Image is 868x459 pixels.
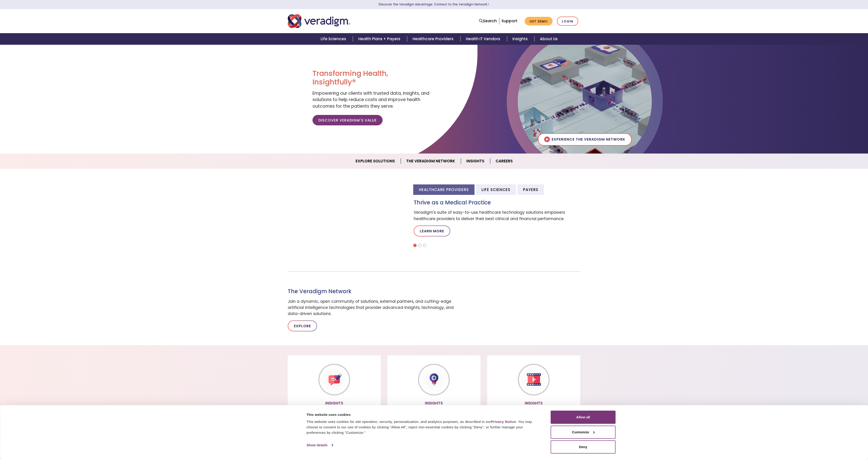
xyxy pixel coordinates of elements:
[312,90,429,109] span: Empowering our clients with trusted data, insights, and solutions to help reduce costs and improv...
[401,155,461,167] a: The Veradigm Network
[534,33,563,45] a: About Us
[391,400,477,406] p: Insights
[307,419,541,435] div: This website uses cookies for site operation, security, personalization, and analytics purposes, ...
[312,69,430,87] h1: Transforming Health, Insightfully®
[551,426,616,439] button: Customize
[491,400,577,406] p: Insights
[307,442,333,449] a: Show details
[413,184,475,195] li: Healthcare Providers
[288,298,456,317] p: Join a dynamic, open community of solutions, external partners, and cutting-edge artificial intel...
[517,184,544,195] li: Payers
[307,412,541,417] div: This website uses cookies
[460,33,507,45] a: Health IT Vendors
[291,400,377,406] p: Insights
[379,2,489,7] a: Discover the Veradigm Advantage: Connect to the Veradigm NetworkLearn More
[414,226,450,236] a: Learn More
[502,18,517,24] a: Support
[407,33,460,45] a: Healthcare Providers
[479,18,497,24] a: Search
[551,411,616,424] button: Allow all
[414,199,580,206] h3: Thrive as a Medical Practice
[491,420,516,424] a: Privacy Notice
[476,184,516,195] li: Life Sciences
[507,33,534,45] a: Insights
[551,440,616,454] button: Deny
[312,115,383,125] a: Discover Veradigm's Value
[288,288,456,295] h3: The Veradigm Network
[490,155,518,167] a: Careers
[288,320,317,331] a: Explore
[353,33,407,45] a: Health Plans + Payers
[461,155,490,167] a: Insights
[350,155,401,167] a: Explore Solutions
[315,33,353,45] a: Life Sciences
[487,2,489,7] span: Learn More
[557,17,578,26] a: Login
[288,14,350,29] img: Veradigm logo
[414,209,580,222] p: Veradigm's suite of easy-to-use healthcare technology solutions empowers healthcare providers to ...
[525,17,553,26] a: Get Demo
